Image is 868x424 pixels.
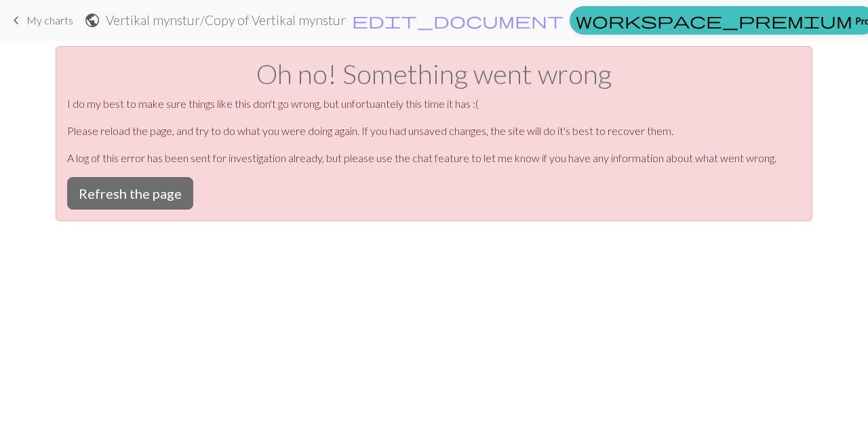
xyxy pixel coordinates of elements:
h2: Vertikal mynstur / Copy of Vertikal mynstur [106,12,346,28]
span: keyboard_arrow_left [8,11,24,30]
a: My charts [8,9,73,32]
span: edit_document [352,11,564,30]
span: workspace_premium [576,11,852,30]
p: I do my best to make sure things like this don't go wrong, but unfortuantely this time it has :( [67,96,801,112]
p: A log of this error has been sent for investigation already, but please use the chat feature to l... [67,150,801,166]
span: public [84,11,100,30]
span: My charts [26,14,73,26]
p: Please reload the page, and try to do what you were doing again. If you had unsaved changes, the ... [67,123,801,139]
h1: Oh no! Something went wrong [67,58,801,90]
button: Refresh the page [67,177,193,210]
